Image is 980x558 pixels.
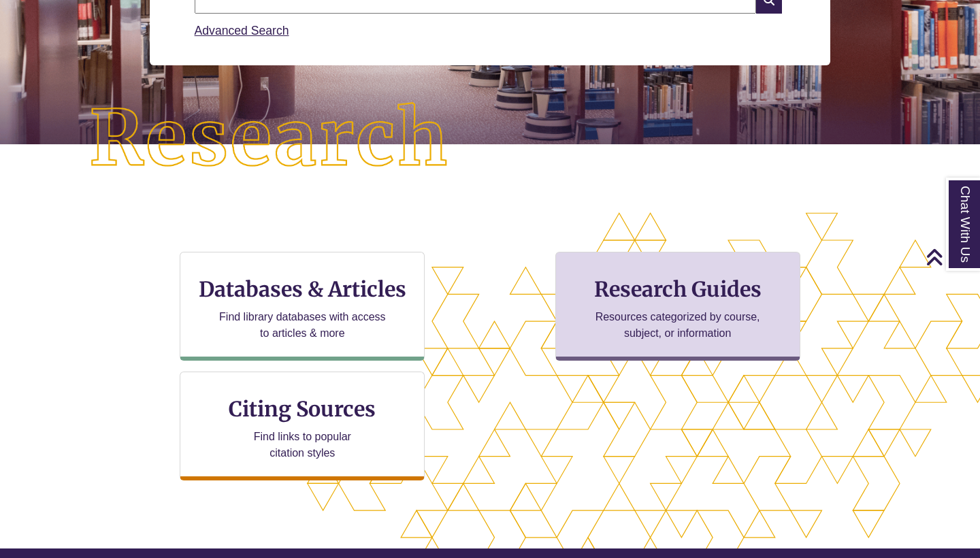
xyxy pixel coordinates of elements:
[589,309,766,342] p: Resources categorized by course, subject, or information
[236,429,369,461] p: Find links to popular citation styles
[214,309,391,342] p: Find library databases with access to articles & more
[191,276,413,302] h3: Databases & Articles
[926,248,977,266] a: Back to Top
[180,252,425,361] a: Databases & Articles Find library databases with access to articles & more
[180,372,425,480] a: Citing Sources Find links to popular citation styles
[220,396,386,422] h3: Citing Sources
[195,24,289,37] a: Advanced Search
[555,252,800,361] a: Research Guides Resources categorized by course, subject, or information
[567,276,789,302] h3: Research Guides
[49,63,490,216] img: Research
